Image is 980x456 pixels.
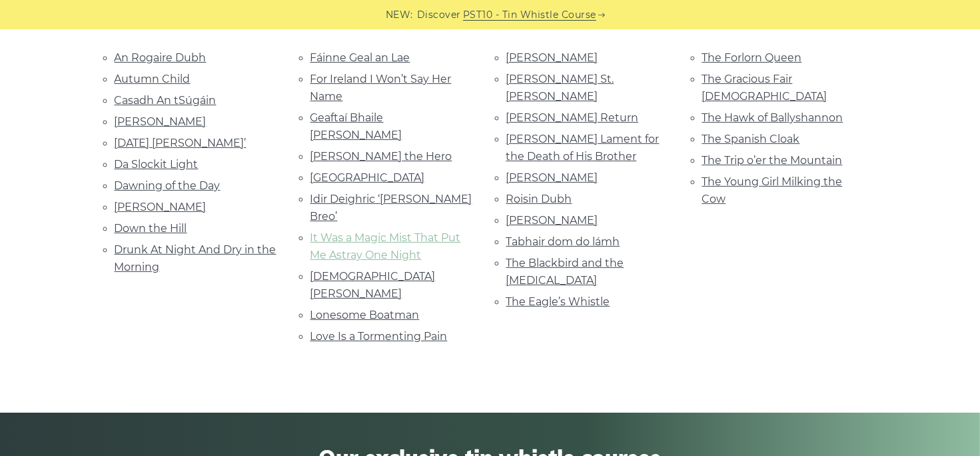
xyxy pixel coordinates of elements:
[506,193,572,205] a: Roisin Dubh
[310,73,452,103] a: For Ireland I Won’t Say Her Name
[310,171,425,184] a: [GEOGRAPHIC_DATA]
[702,175,843,205] a: The Young Girl Milking the Cow
[115,158,199,171] a: Da Slockit Light
[702,73,827,103] a: The Gracious Fair [DEMOGRAPHIC_DATA]
[310,309,420,321] a: Lonesome Boatman
[506,111,639,124] a: [PERSON_NAME] Return
[115,179,221,192] a: Dawning of the Day
[506,51,598,64] a: [PERSON_NAME]
[115,201,207,213] a: [PERSON_NAME]
[310,51,410,64] a: Fáinne Geal an Lae
[506,214,598,227] a: [PERSON_NAME]
[506,133,660,163] a: [PERSON_NAME] Lament for the Death of His Brother
[310,270,436,300] a: [DEMOGRAPHIC_DATA] [PERSON_NAME]
[310,111,402,141] a: Geaftaí Bhaile [PERSON_NAME]
[506,73,614,103] a: [PERSON_NAME] St. [PERSON_NAME]
[386,7,413,23] span: NEW:
[506,235,620,248] a: Tabhair dom do lámh
[115,73,191,85] a: Autumn Child
[115,51,207,64] a: An Rogaire Dubh
[115,137,246,149] a: [DATE] [PERSON_NAME]’
[506,171,598,184] a: [PERSON_NAME]
[702,133,800,145] a: The Spanish Cloak
[115,115,207,128] a: [PERSON_NAME]
[310,231,461,261] a: It Was a Magic Mist That Put Me Astray One Night
[506,295,610,308] a: The Eagle’s Whistle
[506,257,624,287] a: The Blackbird and the [MEDICAL_DATA]
[310,330,448,343] a: Love Is a Tormenting Pain
[702,111,843,124] a: The Hawk of Ballyshannon
[310,193,472,223] a: Idir Deighric ‘[PERSON_NAME] Breo’
[702,154,843,167] a: The Trip o’er the Mountain
[115,94,217,107] a: Casadh An tSúgáin
[115,222,187,235] a: Down the Hill
[115,243,276,273] a: Drunk At Night And Dry in the Morning
[463,7,596,23] a: PST10 - Tin Whistle Course
[417,7,461,23] span: Discover
[310,150,452,163] a: [PERSON_NAME] the Hero
[702,51,802,64] a: The Forlorn Queen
